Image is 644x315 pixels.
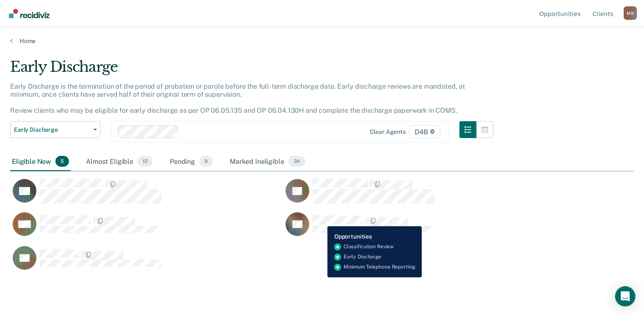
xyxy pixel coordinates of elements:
button: Profile dropdown button [624,6,637,20]
div: Eligible Now5 [10,152,71,171]
span: 34 [289,156,305,167]
span: 12 [138,156,153,167]
div: CaseloadOpportunityCell-0782061 [10,178,283,212]
div: CaseloadOpportunityCell-0798541 [283,178,556,212]
p: Early Discharge is the termination of the period of probation or parole before the full-term disc... [10,82,465,115]
div: CaseloadOpportunityCell-0791393 [283,212,556,246]
img: Recidiviz [9,9,50,18]
div: Clear agents [370,128,406,136]
span: D4B [409,125,440,138]
button: Early Discharge [10,121,101,138]
div: CaseloadOpportunityCell-0820913 [10,212,283,246]
span: 5 [55,156,69,167]
span: Early Discharge [14,126,90,133]
a: Home [10,37,634,45]
div: CaseloadOpportunityCell-0813229 [10,246,283,280]
div: Marked Ineligible34 [228,152,307,171]
div: Pending9 [168,152,215,171]
span: 9 [199,156,213,167]
div: Almost Eligible12 [84,152,154,171]
div: Early Discharge [10,58,493,82]
div: Open Intercom Messenger [615,286,636,307]
div: M B [624,6,637,20]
